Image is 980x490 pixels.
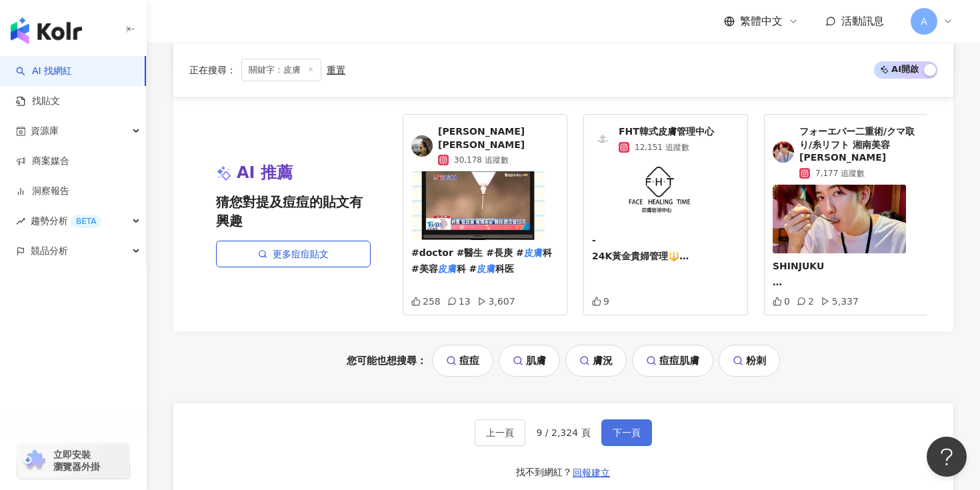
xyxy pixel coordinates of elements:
img: KOL Avatar [592,129,613,150]
span: 回報建立 [573,467,610,478]
span: rise [16,217,25,226]
a: 痘痘肌膚 [632,345,713,377]
mark: 皮膚 [438,263,457,274]
span: 趨勢分析 [31,206,101,236]
span: #doctor #醫生 #長庚 # [411,247,524,258]
a: 商案媒合 [16,155,69,168]
a: searchAI 找網紅 [16,65,72,78]
img: chrome extension [21,450,47,471]
div: 258 [411,296,441,307]
a: 粉刺 [719,345,780,377]
span: 立即安裝 瀏覽器外掛 [53,449,100,473]
span: 競品分析 [31,236,68,266]
span: フォーエバー二重術/クマ取り/糸リフト 湘南美容 [PERSON_NAME] [799,125,920,165]
iframe: Help Scout Beacon - Open [927,437,967,477]
span: 下一頁 [613,427,641,438]
span: 資源庫 [31,116,59,146]
a: 洞察報告 [16,185,69,198]
mark: 皮膚 [477,263,495,274]
span: 科 #美容 [411,247,552,274]
button: 下一頁 [601,419,652,446]
div: 找不到網紅？ [516,466,572,479]
span: 上一頁 [486,427,514,438]
a: KOL Avatarフォーエバー二重術/クマ取り/糸リフト 湘南美容 [PERSON_NAME]7,177 追蹤數 [773,125,920,179]
span: A [921,14,927,29]
img: KOL Avatar [773,141,794,163]
span: 7,177 追蹤數 [815,167,865,179]
div: 2 [797,296,814,307]
a: 痘痘 [432,345,493,377]
span: 12,151 追蹤數 [635,141,689,153]
span: 30,178 追蹤數 [454,154,509,166]
span: 正在搜尋 ： [189,65,236,75]
span: 9 / 2,324 頁 [536,427,590,438]
div: 0 [773,296,790,307]
span: [PERSON_NAME] [PERSON_NAME] [438,125,559,151]
div: 重置 [327,65,345,75]
span: 繁體中文 [740,14,783,29]
a: 更多痘痘貼文 [216,241,371,267]
a: KOL Avatar[PERSON_NAME] [PERSON_NAME]30,178 追蹤數 [411,125,559,166]
img: KOL Avatar [411,135,433,157]
div: 您可能也想搜尋： [173,345,953,377]
a: 找貼文 [16,95,60,108]
button: 回報建立 [572,462,611,483]
span: 科医 [495,263,514,274]
span: 科 # [457,263,477,274]
button: 上一頁 [475,419,525,446]
span: 活動訊息 [841,15,884,27]
span: - 24K黃金貴婦管理🔱 仙女的[PERSON_NAME] [592,235,707,293]
span: AI 推薦 [237,162,293,185]
span: FHT韓式皮膚管理中心 [619,125,714,139]
img: logo [11,17,82,44]
div: 9 [592,296,609,307]
a: 肌膚 [499,345,560,377]
div: BETA [71,215,101,228]
a: 膚況 [565,345,627,377]
div: 13 [447,296,471,307]
span: SHINJUKU ⁡ #美容外科医 #美容 [773,261,857,303]
span: 猜您對提及痘痘的貼文有興趣 [216,193,371,230]
mark: 皮膚 [524,247,543,258]
span: 關鍵字：皮膚 [241,59,321,81]
a: chrome extension立即安裝 瀏覽器外掛 [17,443,129,479]
a: KOL AvatarFHT韓式皮膚管理中心12,151 追蹤數 [592,125,739,153]
div: 3,607 [477,296,515,307]
div: 5,337 [821,296,859,307]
